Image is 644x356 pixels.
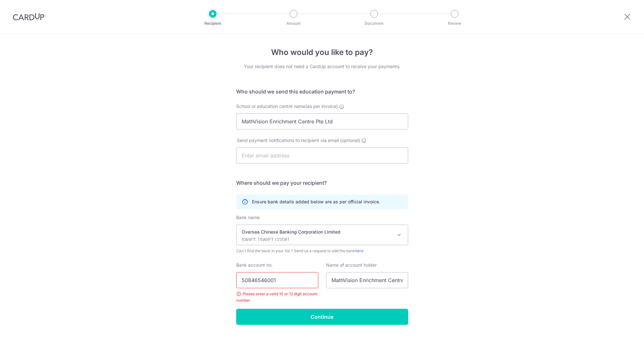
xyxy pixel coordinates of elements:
span: Oversea Chinese Banking Corporation Limited [236,225,408,245]
p: SWIFT: [SWIFT_CODE] [242,236,392,243]
p: Recipient [189,20,236,27]
label: Bank account no. [236,262,273,268]
label: Bank name [236,214,260,221]
span: Oversea Chinese Banking Corporation Limited [236,225,408,245]
span: Can't find the bank in your list ? Send us a request to add the bank [236,248,408,254]
div: Please enter a valid 10 or 12 digit account number [236,291,318,304]
p: Document [350,20,398,27]
p: Ensure bank details added below are as per official invoice. [252,199,380,205]
p: Amount [270,20,317,27]
span: School or education centre name(as per invoice) [236,103,338,109]
h5: Where should we pay your recipient? [236,179,408,187]
span: Send payment notifications to recipient via email (optional) [237,137,360,144]
img: CardUp [13,13,44,21]
h4: Who would you like to pay? [236,47,408,58]
p: Oversea Chinese Banking Corporation Limited [242,229,392,235]
h5: Who should we send this education payment to? [236,88,408,95]
iframe: Opens a widget where you can find more information [603,337,638,353]
div: Your recipient does not need a CardUp account to receive your payments. [236,63,408,70]
label: Name of account holder [326,262,377,268]
input: Continue [236,309,408,325]
p: Review [431,20,478,27]
input: Enter email address [236,147,408,164]
a: here [355,248,364,253]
